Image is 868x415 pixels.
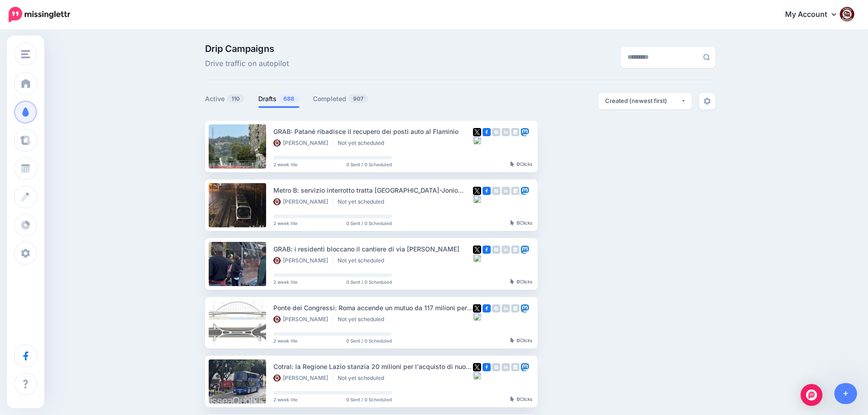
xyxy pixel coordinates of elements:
img: pointer-grey-darker.png [510,396,514,402]
img: menu.png [21,50,30,58]
span: 2 week lite [273,162,298,167]
li: [PERSON_NAME] [273,198,333,205]
a: My Account [776,4,854,26]
div: GRAB: Patané ribadisce il recupero dei posti auto al Flaminio [273,126,473,137]
span: Drip Campaigns [205,44,289,53]
img: mastodon-square.png [521,128,529,136]
img: mastodon-square.png [521,187,529,195]
img: instagram-grey-square.png [492,128,500,136]
img: pointer-grey-darker.png [510,338,514,343]
li: [PERSON_NAME] [273,139,333,147]
img: google_business-grey-square.png [511,128,519,136]
img: bluesky-grey-square.png [473,254,481,262]
span: 0 Sent / 0 Scheduled [346,397,392,402]
img: linkedin-grey-square.png [502,363,510,371]
img: pointer-grey-darker.png [510,220,514,225]
img: Missinglettr [9,7,70,22]
b: 0 [517,161,520,167]
span: Drive traffic on autopilot [205,58,289,70]
span: 688 [279,94,299,103]
div: Clicks [510,338,532,343]
img: instagram-grey-square.png [492,187,500,195]
img: facebook-square.png [483,304,491,313]
span: 2 week lite [273,280,298,284]
span: 110 [227,94,244,103]
img: google_business-grey-square.png [511,187,519,195]
img: twitter-square.png [473,128,481,136]
img: facebook-square.png [483,187,491,195]
img: search-grey-6.png [703,54,710,61]
b: 0 [517,396,520,402]
li: Not yet scheduled [338,374,389,382]
b: 0 [517,338,520,343]
img: twitter-square.png [473,187,481,195]
span: 2 week lite [273,338,298,343]
li: [PERSON_NAME] [273,374,333,382]
img: instagram-grey-square.png [492,246,500,254]
li: [PERSON_NAME] [273,316,333,323]
b: 0 [517,279,520,284]
img: mastodon-square.png [521,304,529,313]
img: mastodon-square.png [521,246,529,254]
div: Cotral: la Regione Lazio stanzia 20 milioni per l'acquisto di nuovi bus bipiano [273,361,473,372]
div: Clicks [510,397,532,402]
b: 0 [517,220,520,225]
div: Ponte dei Congressi: Roma accende un mutuo da 117 milioni per l’opera [273,302,473,313]
img: settings-grey.png [704,97,711,105]
img: instagram-grey-square.png [492,363,500,371]
span: 2 week lite [273,221,298,225]
img: twitter-square.png [473,304,481,313]
div: Clicks [510,220,532,226]
div: Open Intercom Messenger [801,384,822,406]
a: Drafts688 [258,93,299,104]
img: google_business-grey-square.png [511,304,519,313]
img: twitter-square.png [473,246,481,254]
img: facebook-square.png [483,363,491,371]
span: 2 week lite [273,397,298,402]
li: Not yet scheduled [338,198,389,205]
img: google_business-grey-square.png [511,246,519,254]
img: linkedin-grey-square.png [502,304,510,313]
img: twitter-square.png [473,363,481,371]
div: Metro B: servizio interrotto tratta [GEOGRAPHIC_DATA]-Jonio l’[DATE] per collaudi del treno Hitachi [273,185,473,195]
a: Completed907 [313,93,369,104]
div: Clicks [510,162,532,167]
img: mastodon-square.png [521,363,529,371]
button: Created (newest first) [598,93,692,109]
div: Created (newest first) [605,97,681,105]
img: pointer-grey-darker.png [510,279,514,284]
li: Not yet scheduled [338,316,389,323]
img: facebook-square.png [483,246,491,254]
div: GRAB: i residenti bloccano il cantiere di via [PERSON_NAME] [273,244,473,254]
img: facebook-square.png [483,128,491,136]
img: bluesky-grey-square.png [473,195,481,203]
img: linkedin-grey-square.png [502,246,510,254]
li: [PERSON_NAME] [273,257,333,264]
img: pointer-grey-darker.png [510,161,514,167]
img: linkedin-grey-square.png [502,128,510,136]
img: bluesky-grey-square.png [473,136,481,144]
img: linkedin-grey-square.png [502,187,510,195]
span: 0 Sent / 0 Scheduled [346,221,392,225]
li: Not yet scheduled [338,139,389,147]
span: 0 Sent / 0 Scheduled [346,280,392,284]
span: 0 Sent / 0 Scheduled [346,162,392,167]
span: 0 Sent / 0 Scheduled [346,338,392,343]
img: instagram-grey-square.png [492,304,500,313]
img: google_business-grey-square.png [511,363,519,371]
a: Active110 [205,93,245,104]
span: 907 [349,94,368,103]
div: Clicks [510,279,532,285]
li: Not yet scheduled [338,257,389,264]
img: bluesky-grey-square.png [473,313,481,321]
img: bluesky-grey-square.png [473,371,481,379]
